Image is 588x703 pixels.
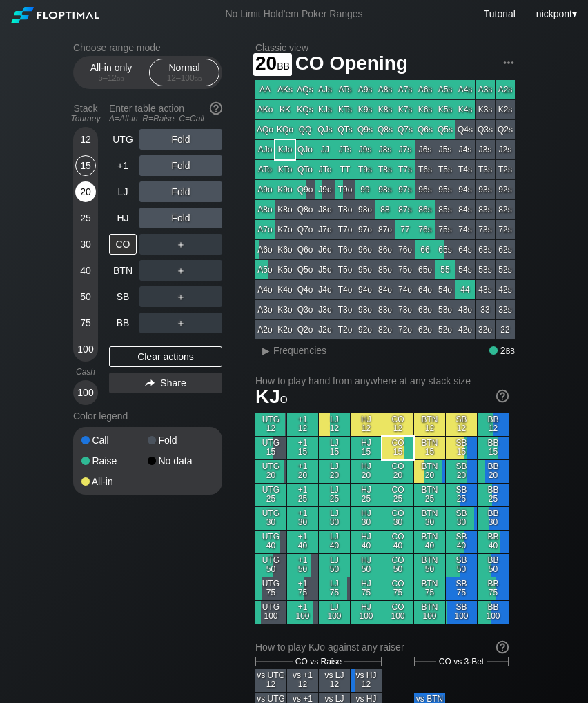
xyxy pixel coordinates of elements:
[435,220,455,239] div: 75s
[109,260,137,281] div: BTN
[375,140,395,159] div: J8s
[315,320,335,339] div: J2o
[414,531,445,553] div: BTN 40
[275,240,295,259] div: K6o
[455,180,475,199] div: 94s
[395,180,415,199] div: 97s
[109,155,137,176] div: +1
[255,484,286,506] div: UTG 25
[73,42,222,53] h2: Choose range mode
[255,437,286,459] div: UTG 15
[455,240,475,259] div: 64s
[208,101,224,116] img: help.32db89a4.svg
[382,437,413,459] div: CO 15
[255,531,286,553] div: UTG 40
[139,208,222,228] div: Fold
[455,140,475,159] div: J4s
[355,220,375,239] div: 97o
[414,554,445,577] div: BTN 50
[351,554,382,577] div: HJ 50
[315,160,335,179] div: JTo
[476,80,495,99] div: A3s
[382,484,413,506] div: CO 25
[335,240,355,259] div: T6o
[275,280,295,299] div: K4o
[415,260,435,279] div: 65o
[355,240,375,259] div: 96o
[455,100,475,119] div: K4s
[287,531,318,553] div: +1 40
[375,200,395,219] div: 88
[496,160,515,179] div: T2s
[295,300,315,319] div: Q3o
[435,140,455,159] div: J5s
[275,120,295,139] div: KQo
[375,160,395,179] div: T8s
[375,80,395,99] div: A8s
[109,346,222,367] div: Clear actions
[478,531,509,553] div: BB 40
[496,240,515,259] div: 62s
[382,531,413,553] div: CO 40
[275,180,295,199] div: K9o
[446,484,477,506] div: SB 25
[109,313,137,333] div: BB
[495,388,510,404] img: help.32db89a4.svg
[382,507,413,530] div: CO 30
[506,345,515,356] span: bb
[415,80,435,99] div: A6s
[495,640,510,655] img: help.32db89a4.svg
[139,313,222,333] div: ＋
[319,437,350,459] div: LJ 15
[335,160,355,179] div: TT
[435,280,455,299] div: 54o
[496,120,515,139] div: Q2s
[287,460,318,483] div: +1 20
[435,120,455,139] div: Q5s
[11,7,99,23] img: Floptimal logo
[109,373,222,393] div: Share
[395,320,415,339] div: 72o
[275,320,295,339] div: K2o
[287,554,318,577] div: +1 50
[139,181,222,202] div: Fold
[355,200,375,219] div: 98o
[109,97,222,129] div: Enter table action
[415,180,435,199] div: 96s
[255,42,515,53] h2: Classic view
[255,460,286,483] div: UTG 20
[148,456,214,466] div: No data
[355,80,375,99] div: A9s
[478,460,509,483] div: BB 20
[395,240,415,259] div: 76o
[478,554,509,577] div: BB 50
[375,180,395,199] div: 98s
[351,460,382,483] div: HJ 20
[319,484,350,506] div: LJ 25
[68,367,104,377] div: Cash
[395,120,415,139] div: Q7s
[315,120,335,139] div: QJs
[435,200,455,219] div: 85s
[435,260,455,279] div: 55
[476,180,495,199] div: 93s
[415,160,435,179] div: T6s
[255,375,509,386] h2: How to play hand from anywhere at any stack size
[255,180,275,199] div: A9o
[435,100,455,119] div: K5s
[295,240,315,259] div: Q6o
[415,300,435,319] div: 63o
[204,8,383,23] div: No Limit Hold’em Poker Ranges
[319,554,350,577] div: LJ 50
[255,386,288,407] span: KJ
[415,280,435,299] div: 64o
[476,320,495,339] div: 32o
[435,160,455,179] div: T5s
[395,160,415,179] div: T7s
[395,140,415,159] div: J7s
[335,140,355,159] div: JTs
[195,73,202,83] span: bb
[319,577,350,600] div: LJ 75
[446,554,477,577] div: SB 50
[315,260,335,279] div: J5o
